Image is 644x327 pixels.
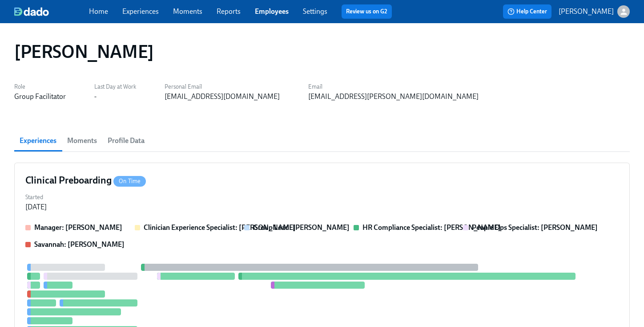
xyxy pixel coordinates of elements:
a: Employees [255,7,289,16]
span: On Time [113,178,146,184]
img: dado [14,7,49,16]
strong: HR Compliance Specialist: [PERSON_NAME] [362,223,501,232]
label: Personal Email [165,82,280,92]
a: Experiences [122,7,159,16]
span: Moments [67,135,97,147]
label: Last Day at Work [94,82,136,92]
button: [PERSON_NAME] [559,5,630,18]
label: Started [25,192,47,202]
strong: Manager: [PERSON_NAME] [34,223,122,232]
strong: Group Lead: [PERSON_NAME] [253,223,350,232]
button: Help Center [503,4,551,19]
p: [PERSON_NAME] [559,7,614,16]
label: Email [308,82,479,92]
div: [EMAIL_ADDRESS][DOMAIN_NAME] [165,92,280,102]
a: Moments [173,7,202,16]
a: Home [89,7,108,16]
h4: Clinical Preboarding [25,174,146,187]
strong: People Ops Specialist: [PERSON_NAME] [472,223,598,232]
a: Settings [303,7,327,16]
span: Profile Data [108,135,145,147]
h1: [PERSON_NAME] [14,41,154,62]
div: [DATE] [25,202,47,212]
strong: Savannah: [PERSON_NAME] [34,240,125,249]
div: Group Facilitator [14,92,66,102]
a: dado [14,7,89,16]
strong: Clinician Experience Specialist: [PERSON_NAME] [144,223,296,232]
div: [EMAIL_ADDRESS][PERSON_NAME][DOMAIN_NAME] [308,92,479,102]
a: Review us on G2 [346,7,387,16]
label: Role [14,82,66,92]
a: Reports [217,7,241,16]
span: Experiences [20,135,56,147]
span: Help Center [507,7,547,16]
button: Review us on G2 [342,4,392,19]
div: - [94,92,97,102]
